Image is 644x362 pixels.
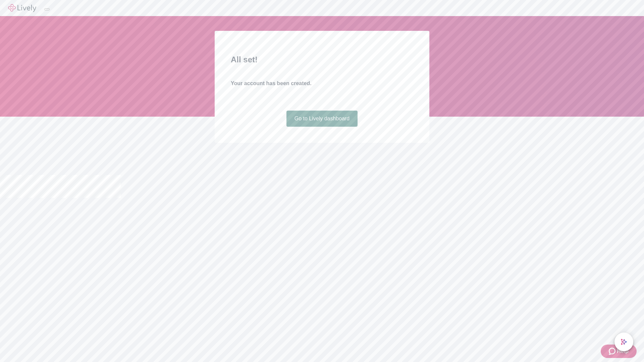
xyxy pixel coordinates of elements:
[621,339,627,345] svg: Lively AI Assistant
[617,347,629,355] span: Help
[601,345,637,358] button: Zendesk support iconHelp
[286,111,358,127] a: Go to Lively dashboard
[231,79,413,87] h4: Your account has been created.
[8,4,36,12] img: Lively
[231,54,413,66] h2: All set!
[614,333,633,351] button: chat
[609,347,617,355] svg: Zendesk support icon
[44,8,50,10] button: Log out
